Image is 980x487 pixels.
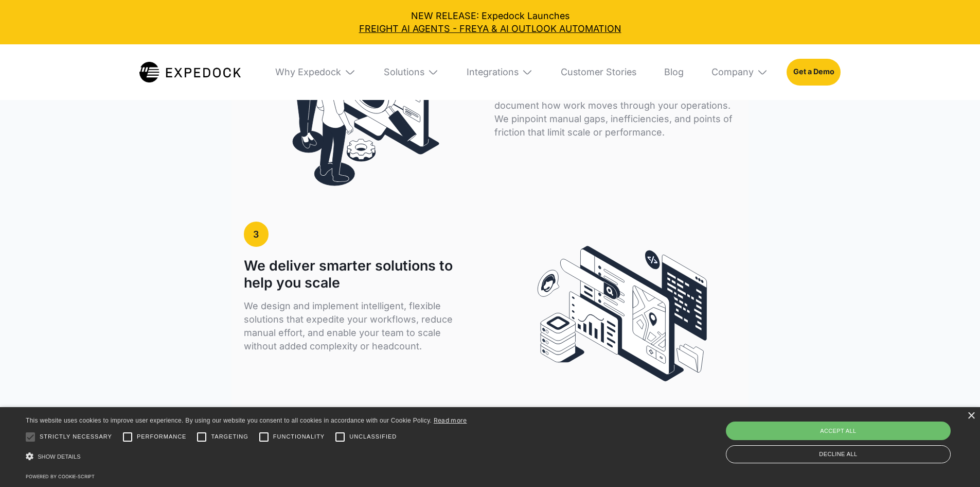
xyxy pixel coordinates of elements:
[244,299,471,353] p: We design and implement intelligent, flexible solutions that expedite your workflows, reduce manu...
[384,66,424,78] div: Solutions
[9,9,971,35] div: NEW RELEASE: Expedock Launches
[726,445,951,463] div: Decline all
[702,44,777,100] div: Company
[551,44,646,100] a: Customer Stories
[809,376,980,487] iframe: Chat Widget
[244,222,269,247] a: 3
[457,44,542,100] div: Integrations
[137,432,187,441] span: Performance
[494,86,736,139] p: Through observation and collaborative sessions, we document how work moves through your operation...
[244,257,471,291] h1: We deliver smarter solutions to help you scale
[26,417,432,424] span: This website uses cookies to improve user experience. By using our website you consent to all coo...
[211,432,248,441] span: Targeting
[9,22,971,35] a: FREIGHT AI AGENTS - FREYA & AI OUTLOOK AUTOMATION
[711,66,754,78] div: Company
[434,416,467,424] a: Read more
[26,474,95,479] a: Powered by cookie-script
[349,432,397,441] span: Unclassified
[375,44,448,100] div: Solutions
[266,44,365,100] div: Why Expedock
[787,59,841,86] a: Get a Demo
[275,66,341,78] div: Why Expedock
[273,432,325,441] span: Functionality
[655,44,693,100] a: Blog
[40,432,112,441] span: Strictly necessary
[38,454,81,460] span: Show details
[726,422,951,440] div: Accept all
[467,66,519,78] div: Integrations
[26,449,467,465] div: Show details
